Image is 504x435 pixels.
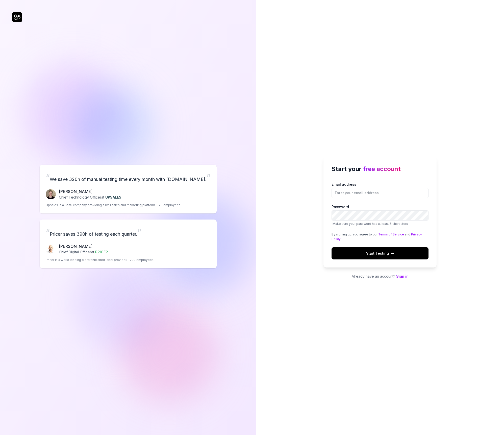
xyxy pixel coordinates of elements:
[59,188,121,195] p: [PERSON_NAME]
[46,171,211,184] p: We save 320h of manual testing time every month with [DOMAIN_NAME].
[332,210,429,221] input: PasswordMake sure your password has at least 6 characters
[366,251,394,256] span: Start Testing
[46,258,154,262] p: Pricer is a world leading electronic shelf label provider. ~200 employees.
[332,164,429,174] h2: Start your
[46,244,56,254] img: Chris Chalkitis
[95,250,108,254] span: PRICER
[378,232,404,236] a: Terms of Service
[59,249,108,255] p: Chief Digital Officer at
[46,189,56,199] img: Fredrik Seidl
[333,222,408,226] span: Make sure your password has at least 6 characters
[363,165,401,173] span: free account
[59,243,108,249] p: [PERSON_NAME]
[332,232,429,241] div: By signing up, you agree to our and
[46,203,181,207] p: Upsales is a SaaS company providing a B2B sales and marketing platform. ~70 employees.
[332,182,429,198] label: Email address
[332,204,429,226] label: Password
[396,274,409,278] a: Sign in
[332,188,429,198] input: Email address
[207,172,211,183] span: ”
[59,195,121,200] p: Chief Technology Officer at
[137,227,141,238] span: ”
[40,165,217,213] a: “We save 320h of manual testing time every month with [DOMAIN_NAME].”Fredrik Seidl[PERSON_NAME]Ch...
[391,251,394,256] span: →
[46,226,211,239] p: Pricer saves 390h of testing each quarter.
[332,247,429,259] button: Start Testing→
[46,172,50,183] span: “
[332,232,422,241] a: Privacy Policy
[105,195,121,199] span: UPSALES
[46,227,50,238] span: “
[40,220,217,268] a: “Pricer saves 390h of testing each quarter.”Chris Chalkitis[PERSON_NAME]Chief Digital Officerat P...
[323,274,437,279] p: Already have an account?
